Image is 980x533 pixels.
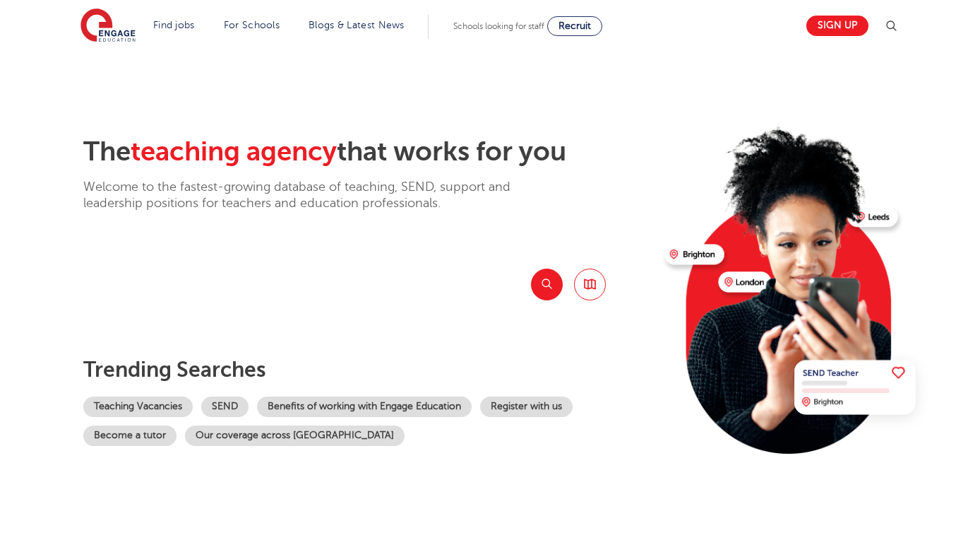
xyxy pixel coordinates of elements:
a: Register with us [480,397,573,417]
p: Welcome to the fastest-growing database of teaching, SEND, support and leadership positions for t... [83,179,549,212]
a: Become a tutor [83,426,177,446]
a: For Schools [224,20,280,30]
a: Teaching Vacancies [83,397,193,417]
a: SEND [201,397,249,417]
p: Trending searches [83,357,653,382]
a: Benefits of working with Engage Education [257,397,472,417]
a: Blogs & Latest News [309,20,405,30]
button: Search [531,269,563,300]
a: Our coverage across [GEOGRAPHIC_DATA] [185,426,405,446]
a: Sign up [806,16,868,36]
span: teaching agency [131,136,337,167]
a: Recruit [547,16,602,36]
h2: The that works for you [83,136,653,168]
span: Schools looking for staff [453,21,544,31]
img: Engage Education [80,8,136,44]
a: Find jobs [153,20,195,30]
span: Recruit [558,20,591,31]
